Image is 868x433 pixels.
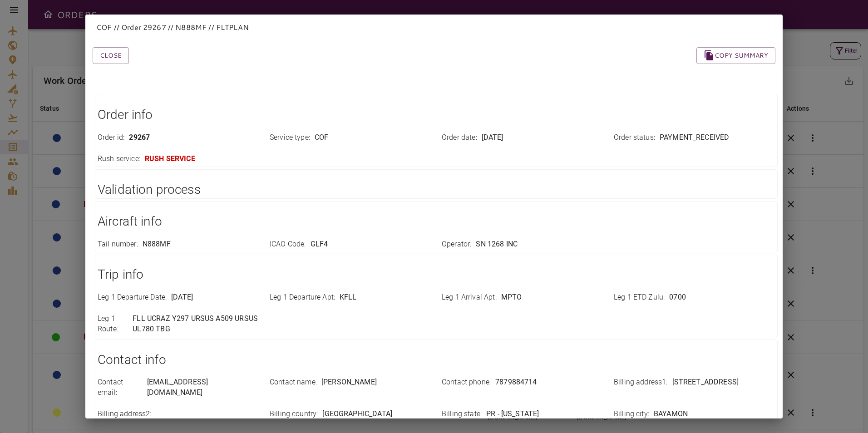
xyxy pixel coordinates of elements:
[442,292,497,303] p: Leg 1 Arrival Apt :
[98,181,775,199] h1: Validation process
[98,106,775,124] h1: Order info
[442,133,477,143] p: Order date :
[98,409,152,419] p: Billing address2 :
[98,314,128,335] p: Leg 1 Route :
[340,292,357,303] p: KFLL
[660,133,729,143] p: PAYMENT_RECEIVED
[171,292,193,303] p: [DATE]
[322,409,392,419] p: [GEOGRAPHIC_DATA]
[98,212,775,231] h1: Aircraft info
[98,292,167,303] p: Leg 1 Departure Date :
[270,409,318,419] p: Billing country :
[143,239,171,250] p: N888MF
[669,292,686,303] p: 0700
[133,314,259,335] p: FLL UCRAZ Y297 URSUS A509 URSUS UL780 TBG
[476,239,518,250] p: SN 1268 INC
[442,409,482,419] p: Billing state :
[315,133,328,143] p: COF
[270,239,306,250] p: ICAO Code :
[98,154,140,164] p: Rush service :
[696,47,775,64] button: Copy summary
[614,133,655,143] p: Order status :
[654,409,688,419] p: BAYAMON
[614,409,649,419] p: Billing city :
[270,133,310,143] p: Service type :
[98,133,124,143] p: Order id :
[129,133,150,143] p: 29267
[96,22,772,33] p: COF // Order 29267 // N888MF // FLTPLAN
[98,266,775,284] h1: Trip info
[93,47,129,64] button: Close
[311,239,328,250] p: GLF4
[147,377,259,398] p: [EMAIL_ADDRESS][DOMAIN_NAME]
[486,409,539,419] p: PR - [US_STATE]
[501,292,522,303] p: MPTO
[98,377,143,398] p: Contact email :
[614,292,665,303] p: Leg 1 ETD Zulu :
[482,133,503,143] p: [DATE]
[321,377,377,388] p: [PERSON_NAME]
[442,377,491,388] p: Contact phone :
[614,377,668,388] p: Billing address1 :
[672,377,739,388] p: [STREET_ADDRESS]
[270,292,335,303] p: Leg 1 Departure Apt :
[145,154,195,164] p: RUSH SERVICE
[98,239,138,250] p: Tail number :
[495,377,537,388] p: 7879884714
[98,351,775,369] h1: Contact info
[442,239,471,250] p: Operator :
[270,377,317,388] p: Contact name :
